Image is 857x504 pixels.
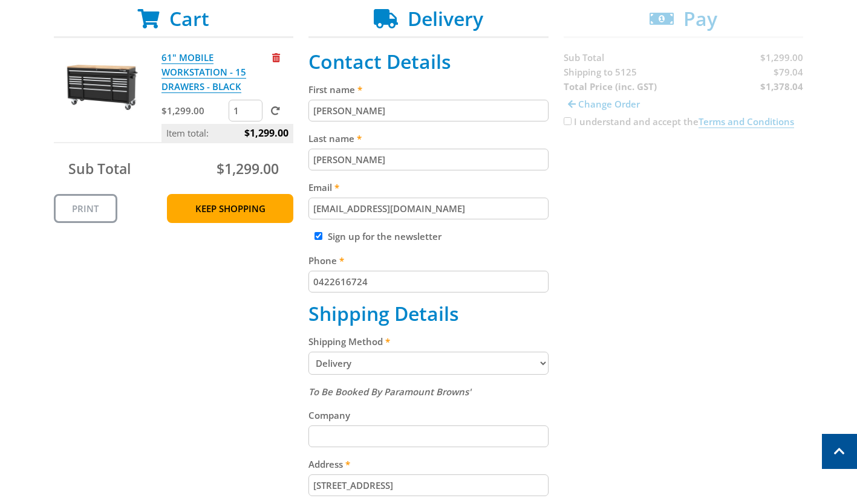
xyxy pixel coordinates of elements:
[169,5,209,31] span: Cart
[65,50,138,123] img: 61" MOBILE WORKSTATION - 15 DRAWERS - BLACK
[161,51,246,93] a: 61" MOBILE WORKSTATION - 15 DRAWERS - BLACK
[328,230,442,242] label: Sign up for the newsletter
[308,82,549,97] label: First name
[308,334,549,349] label: Shipping Method
[161,124,293,142] p: Item total:
[308,457,549,471] label: Address
[308,131,549,146] label: Last name
[217,159,279,178] span: $1,299.00
[308,408,549,422] label: Company
[408,5,483,31] span: Delivery
[54,194,117,223] a: Print
[308,474,549,496] input: Please enter your address.
[308,352,549,375] select: Please select a shipping method.
[68,159,131,178] span: Sub Total
[308,253,549,268] label: Phone
[308,180,549,195] label: Email
[272,51,280,63] a: Remove from cart
[161,103,226,118] p: $1,299.00
[308,386,471,398] em: To Be Booked By Paramount Browns'
[244,124,288,142] span: $1,299.00
[308,100,549,121] input: Please enter your first name.
[308,198,549,219] input: Please enter your email address.
[308,271,549,292] input: Please enter your telephone number.
[308,50,549,73] h2: Contact Details
[167,194,293,223] a: Keep Shopping
[308,302,549,325] h2: Shipping Details
[308,149,549,170] input: Please enter your last name.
